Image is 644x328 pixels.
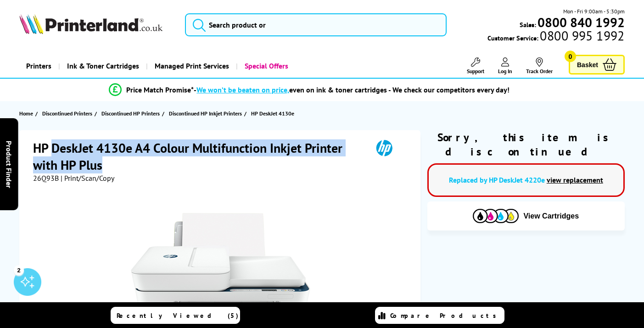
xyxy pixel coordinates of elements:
img: Cartridges [473,209,519,223]
a: Special Offers [236,54,295,78]
div: - even on ink & toner cartridges - We check our competitors every day! [194,85,510,94]
div: Sorry, this item is discontinued [427,130,625,159]
h1: HP DeskJet 4130e A4 Colour Multifunction Inkjet Printer with HP Plus [33,139,363,173]
a: Home [19,109,35,118]
button: View Cartridges [434,208,618,224]
input: Search product or [185,13,447,36]
span: 0 [565,51,576,62]
span: Sales: [520,20,536,29]
span: Recently Viewed (5) [117,311,239,320]
span: Log In [498,68,512,75]
a: Printerland Logo [19,14,174,36]
span: | Print/Scan/Copy [61,173,114,183]
a: Basket 0 [569,55,625,75]
span: Home [19,109,33,118]
a: Ink & Toner Cartridges [58,54,146,78]
a: Track Order [526,58,553,75]
a: Replaced by HP DeskJet 4220e [449,175,545,184]
span: Price Match Promise* [126,85,194,94]
span: 26Q93B [33,173,59,183]
span: Customer Service: [487,31,624,42]
span: We won’t be beaten on price, [196,85,289,94]
span: HP DeskJet 4130e [251,109,294,118]
span: Product Finder [5,140,14,188]
b: 0800 840 1992 [538,14,625,31]
span: Discontinued HP Printers [101,109,160,118]
span: Basket [577,58,598,71]
span: Discontinued HP Inkjet Printers [169,109,242,118]
a: Managed Print Services [146,54,236,78]
img: HP [363,139,405,156]
div: 2 [14,265,24,275]
span: Ink & Toner Cartridges [67,54,139,78]
span: Support [467,68,484,75]
span: Compare Products [390,311,501,320]
img: Printerland Logo [19,14,162,34]
a: Compare Products [375,307,504,324]
span: 0800 995 1992 [538,31,624,40]
a: Support [467,58,484,75]
span: Mon - Fri 9:00am - 5:30pm [563,7,625,16]
a: Log In [498,58,512,75]
li: modal_Promise [5,82,614,98]
a: Discontinued HP Printers [101,109,162,118]
a: view replacement [547,175,603,184]
span: Discontinued Printers [42,109,92,118]
a: Discontinued Printers [42,109,95,118]
a: Recently Viewed (5) [111,307,240,324]
a: 0800 840 1992 [536,18,625,27]
span: View Cartridges [523,212,579,220]
a: HP DeskJet 4130e [251,109,297,118]
a: Discontinued HP Inkjet Printers [169,109,244,118]
a: Printers [19,54,58,78]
